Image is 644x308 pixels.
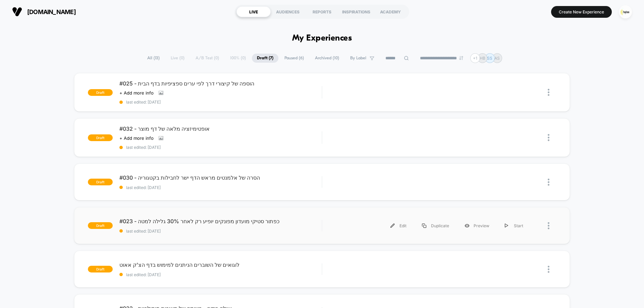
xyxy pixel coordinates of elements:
p: HB [480,56,485,61]
span: + Add more info [119,135,154,141]
span: draft [88,134,113,141]
span: לוגואים של השוברים הניתנים למימוש בדף הצ'ק אאוט [119,261,322,268]
div: Preview [457,218,497,233]
span: By Label [350,56,366,61]
span: [DOMAIN_NAME] [27,8,76,15]
img: close [548,89,549,96]
img: ppic [619,5,632,18]
button: [DOMAIN_NAME] [10,6,78,17]
div: AUDIENCES [271,6,305,17]
span: Archived ( 10 ) [310,54,344,63]
span: last edited: [DATE] [119,272,322,277]
span: draft [88,266,113,272]
span: Paused ( 6 ) [279,54,309,63]
button: Create New Experience [551,6,612,18]
span: last edited: [DATE] [119,145,322,150]
span: draft [88,89,113,96]
img: close [548,266,549,273]
div: Start [497,218,531,233]
span: last edited: [DATE] [119,229,322,234]
button: ppic [617,5,634,19]
span: last edited: [DATE] [119,185,322,190]
img: Visually logo [12,7,22,17]
span: #025 - הוספה של קיצורי דרך לפי ערים ספציפיות בדף הבית [119,80,322,87]
img: close [548,179,549,186]
span: draft [88,179,113,185]
span: Draft ( 7 ) [252,54,278,63]
h1: My Experiences [292,34,352,43]
span: #030 - הסרה של אלמנטים מראש הדף ישר לחבילות בקטגוריה [119,174,322,181]
img: end [459,56,463,60]
span: All ( 13 ) [142,54,165,63]
img: menu [422,224,426,228]
div: INSPIRATIONS [339,6,373,17]
div: + 1 [470,53,480,63]
div: ACADEMY [373,6,408,17]
p: SS [487,56,492,61]
div: LIVE [236,6,271,17]
img: menu [390,224,395,228]
span: draft [88,222,113,229]
img: close [548,222,549,229]
span: + Add more info [119,90,154,96]
img: menu [505,224,508,228]
span: last edited: [DATE] [119,100,322,105]
div: Edit [383,218,414,233]
img: close [548,134,549,141]
p: AS [494,56,500,61]
span: #023 - כפתור סטיקי מועדון מפונקים יופיע רק לאחר 30% גלילה למטה [119,218,322,225]
span: #032 - אופטימיזציה מלאה של דף מוצר [119,125,322,132]
div: REPORTS [305,6,339,17]
div: Duplicate [414,218,457,233]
